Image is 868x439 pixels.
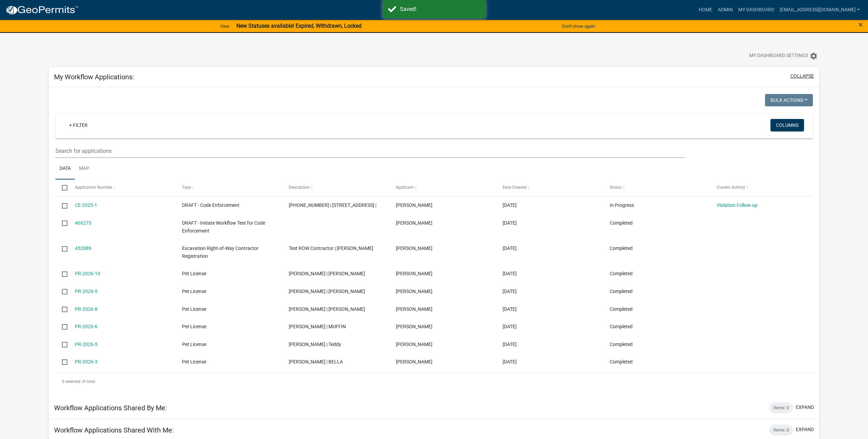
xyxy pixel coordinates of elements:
h5: My Workflow Applications: [54,73,134,81]
span: Pet License [182,324,206,329]
datatable-header-cell: Description [282,179,389,196]
h5: Workflow Applications Shared With Me: [54,426,174,434]
span: Pet License [182,359,206,364]
button: Bulk Actions [765,94,813,106]
span: Marissa Marr [396,324,432,329]
span: 07/21/2025 [503,245,517,251]
datatable-header-cell: Current Activity [710,179,817,196]
strong: New Statuses available! Expired, Withdrawn, Locked [236,23,362,29]
button: Columns [770,119,804,131]
datatable-header-cell: Date Created [496,179,603,196]
a: + Filter [64,119,93,131]
a: 452889 [75,245,91,251]
span: BARB DISPANET | ZEKE [289,306,365,312]
span: 0 selected / [62,379,83,384]
div: collapse [49,87,819,397]
span: Current Activity [717,185,745,190]
span: 08/19/2025 [503,220,517,226]
span: × [858,20,863,29]
span: 20-1231-000 | 103 ELM ST W | [289,202,376,208]
span: 03/20/2025 [503,324,517,329]
span: Applicant [396,185,414,190]
datatable-header-cell: Status [603,179,710,196]
input: Search for applications [55,144,685,158]
span: 03/20/2025 [503,271,517,276]
span: My Dashboard Settings [749,52,808,60]
span: COLE BOSMA | DUKE [289,271,365,276]
button: Don't show again [559,21,598,32]
a: View [217,21,232,32]
i: settings [809,52,818,60]
a: 466275 [75,220,91,226]
a: Violation Follow-up [717,202,757,208]
span: Application Number [75,185,112,190]
span: Pet License [182,342,206,347]
span: Description [289,185,310,190]
span: 08/21/2025 [503,202,517,208]
span: Pet License [182,289,206,294]
span: Excavation Right-of-Way Contractor Registration [182,245,259,259]
a: PR-2026-6 [75,324,98,329]
button: expand [796,426,814,433]
span: Completed [610,245,633,251]
span: 03/20/2025 [503,306,517,312]
span: 03/11/2025 [503,359,517,364]
a: CE-2025-1 [75,202,97,208]
span: DRAFT - Code Enforcement [182,202,239,208]
a: PR-2026-10 [75,271,100,276]
button: expand [796,404,814,411]
a: Home [696,3,715,16]
a: Admin [715,3,736,16]
div: 9 total [55,373,813,390]
datatable-header-cell: Type [176,179,283,196]
span: Pet License [182,306,206,312]
a: PR-2026-9 [75,289,98,294]
span: 03/20/2025 [503,342,517,347]
span: Marissa Marr [396,271,432,276]
a: My Dashboard [736,3,777,16]
span: Type [182,185,191,190]
a: PR-2026-8 [75,306,98,312]
span: Marissa Marr [396,306,432,312]
span: Completed [610,324,633,329]
datatable-header-cell: Applicant [389,179,496,196]
a: PR-2026-5 [75,342,98,347]
span: SCOTT GRIEBEL | BELLA [289,359,343,364]
a: Data [55,158,75,180]
a: PR-2026-3 [75,359,98,364]
div: Items: 0 [769,402,793,413]
span: Marissa Marr [396,359,432,364]
span: ANNE VASKE | BENTLEY [289,289,365,294]
span: Status [610,185,622,190]
span: DRAFT - Initiate Workflow Test for Code Enforcement [182,220,265,234]
span: Pet License [182,271,206,276]
span: Completed [610,342,633,347]
span: Completed [610,271,633,276]
button: collapse [790,72,814,80]
button: Close [858,21,863,29]
div: Items: 0 [769,425,793,436]
span: Marissa Marr [396,220,432,226]
span: Completed [610,289,633,294]
span: Marissa Marr [396,202,432,208]
span: Marissa Marr [396,245,432,251]
a: [EMAIL_ADDRESS][DOMAIN_NAME] [777,3,863,16]
span: Marissa Marr [396,342,432,347]
span: Completed [610,359,633,364]
span: SONDRA COULTER | MUFFIN [289,324,346,329]
span: Completed [610,306,633,312]
span: 03/20/2025 [503,289,517,294]
span: Test ROW Contractor | Marissa Marr [289,245,373,251]
span: Date Created [503,185,527,190]
span: Marissa Marr [396,289,432,294]
span: SANDY MAXWELL | Teddy [289,342,341,347]
datatable-header-cell: Application Number [68,179,176,196]
div: Saved! [400,5,480,13]
span: In Progress [610,202,634,208]
datatable-header-cell: Select [55,179,68,196]
span: Completed [610,220,633,226]
button: My Dashboard Settingssettings [744,49,823,63]
h5: Workflow Applications Shared By Me: [54,404,167,412]
a: Map [75,158,93,180]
